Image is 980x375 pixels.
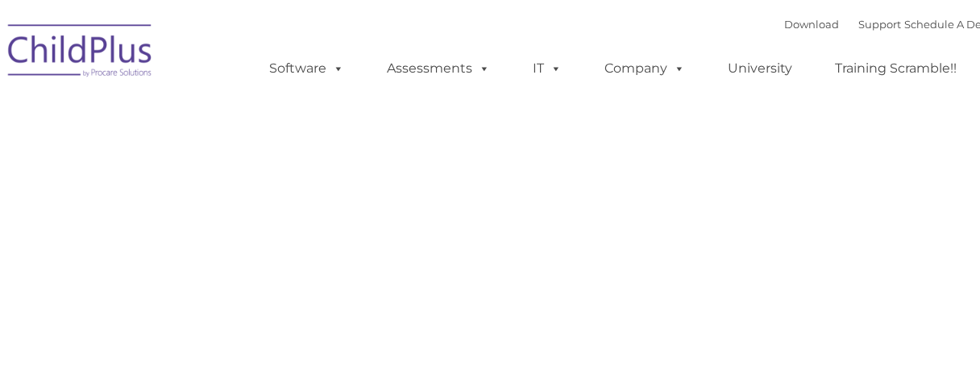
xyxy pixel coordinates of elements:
a: Company [588,52,701,85]
a: Assessments [371,52,506,85]
a: IT [517,52,578,85]
a: Download [784,18,839,31]
a: Software [253,52,360,85]
a: Support [858,18,901,31]
a: Training Scramble!! [819,52,973,85]
a: University [712,52,808,85]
